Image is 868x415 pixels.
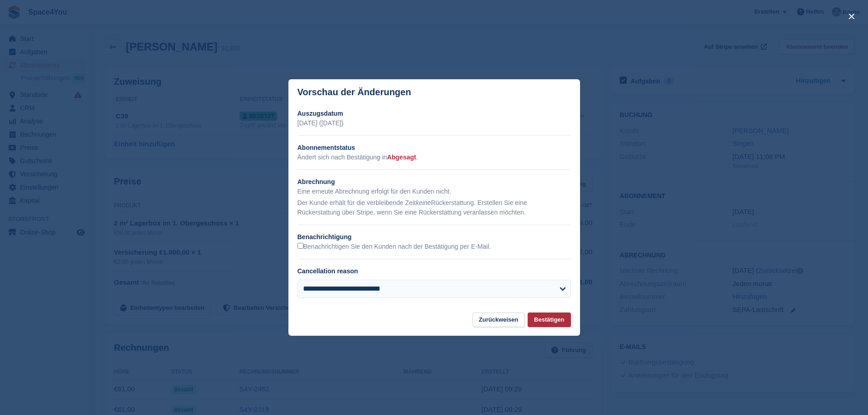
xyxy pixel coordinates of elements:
h2: Abonnementstatus [298,143,571,153]
button: close [844,9,859,24]
p: [DATE] ([DATE]) [298,118,571,128]
h2: Auszugsdatum [298,109,571,118]
button: Bestätigen [528,313,570,328]
h2: Benachrichtigung [298,232,571,242]
p: Der Kunde erhält für die verbleibende Zeit Rückerstattung. Erstellen Sie eine Rückerstattung über... [298,198,571,217]
em: keine [416,199,431,206]
span: Abgesagt [387,154,416,161]
p: Ändert sich nach Bestätigung in . [298,153,571,162]
h2: Abrechnung [298,177,571,187]
input: Benachrichtigen Sie den Kunden nach der Bestätigung per E-Mail. [298,243,303,249]
label: Benachrichtigen Sie den Kunden nach der Bestätigung per E-Mail. [298,243,491,251]
p: Eine erneute Abrechnung erfolgt für den Kunden nicht. [298,187,571,196]
button: Zurückweisen [473,313,525,328]
label: Cancellation reason [298,267,358,275]
p: Vorschau der Änderungen [298,87,411,97]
